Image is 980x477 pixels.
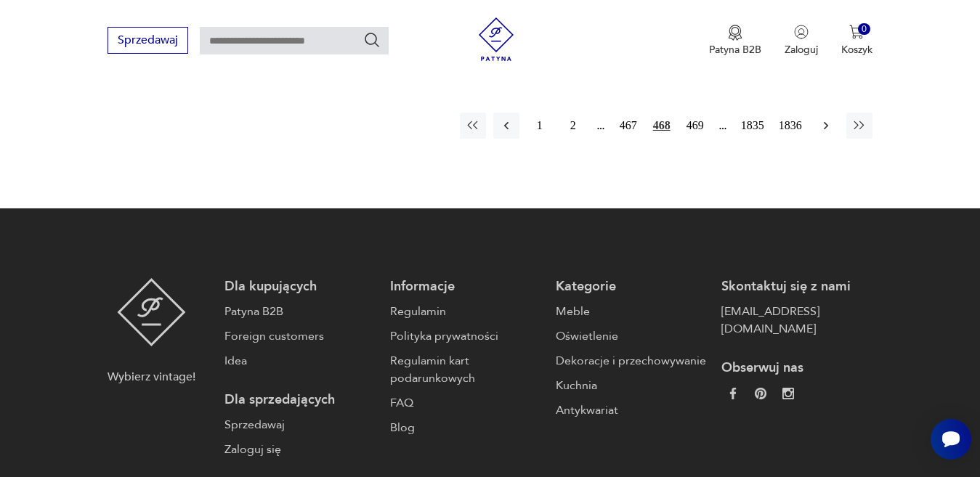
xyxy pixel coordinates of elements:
button: Szukaj [363,31,381,49]
button: 0Koszyk [841,25,872,57]
a: Sprzedawaj [224,416,376,433]
a: Foreign customers [224,327,376,345]
button: Zaloguj [785,25,818,57]
img: Ikona koszyka [849,25,864,39]
p: Dla sprzedających [224,391,376,409]
button: Sprzedawaj [108,27,188,54]
div: 0 [858,23,870,36]
a: Kuchnia [556,377,707,394]
a: Meble [556,303,707,320]
p: Wybierz vintage! [108,368,195,386]
a: Ikona medaluPatyna B2B [709,25,761,57]
a: Regulamin [390,303,541,320]
img: da9060093f698e4c3cedc1453eec5031.webp [727,388,739,399]
p: Dla kupujących [224,278,376,295]
p: Skontaktuj się z nami [721,278,872,295]
a: Sprzedawaj [108,36,188,46]
a: Blog [390,419,541,436]
a: Dekoracje i przechowywanie [556,352,707,370]
p: Patyna B2B [709,43,761,57]
button: 467 [615,113,641,139]
img: c2fd9cf7f39615d9d6839a72ae8e59e5.webp [782,388,794,399]
a: Antykwariat [556,401,707,419]
img: Ikonka użytkownika [794,25,809,39]
img: Ikona medalu [728,25,742,41]
a: Oświetlenie [556,327,707,345]
button: 469 [682,113,708,139]
p: Koszyk [841,43,872,57]
p: Obserwuj nas [721,359,872,377]
a: Idea [224,352,376,370]
img: Patyna - sklep z meblami i dekoracjami vintage [474,17,518,61]
a: Polityka prywatności [390,327,541,345]
a: Regulamin kart podarunkowych [390,352,541,387]
button: 1835 [737,113,768,139]
p: Kategorie [556,278,707,295]
button: 468 [649,113,675,139]
a: Patyna B2B [224,303,376,320]
iframe: Smartsupp widget button [931,419,971,460]
a: FAQ [390,394,541,412]
p: Zaloguj [785,43,818,57]
button: 1 [527,113,553,139]
button: 1836 [775,113,806,139]
button: 2 [560,113,586,139]
img: 37d27d81a828e637adc9f9cb2e3d3a8a.webp [755,388,766,399]
p: Informacje [390,278,541,295]
a: [EMAIL_ADDRESS][DOMAIN_NAME] [721,303,872,338]
button: Patyna B2B [709,25,761,57]
a: Zaloguj się [224,441,376,458]
img: Patyna - sklep z meblami i dekoracjami vintage [117,278,186,346]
